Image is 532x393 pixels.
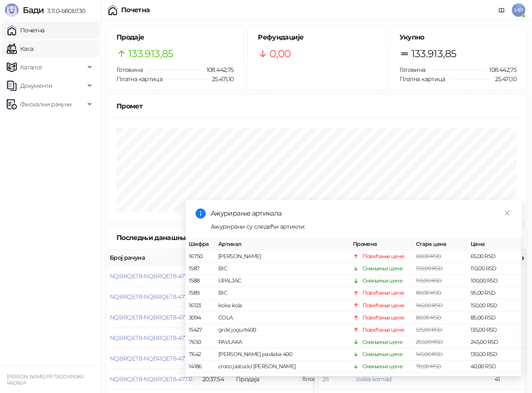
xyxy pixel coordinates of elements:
[185,238,215,251] th: Шифра
[185,287,215,299] td: 1589
[5,3,19,17] img: Logo
[400,75,445,83] span: Платна картица
[467,263,522,275] td: 110,00 RSD
[215,348,349,361] td: [PERSON_NAME] pavlaka 400
[467,361,522,373] td: 40,00 RSD
[106,250,199,266] th: Број рачуна
[206,74,233,84] span: 25.471,10
[413,238,467,251] th: Стара цена
[196,208,206,219] span: info-circle
[467,312,522,324] td: 85,00 RSD
[215,312,349,324] td: COLA
[20,77,52,94] span: Документи
[467,275,522,287] td: 100,00 RSD
[215,263,349,275] td: BIC
[7,40,33,57] a: Каса
[363,375,402,383] div: Смањење цене
[116,66,143,74] span: Готовина
[512,3,525,17] span: MP
[116,232,228,243] div: Последњи данашњи рачуни
[110,314,194,321] button: NQBRQET8-NQBRQET8-47734
[110,272,194,280] button: NQBRQET8-NQBRQET8-47736
[416,302,443,308] span: 145,00 RSD
[416,265,443,272] span: 150,00 RSD
[185,348,215,361] td: 7642
[110,334,193,342] button: NQBRQET8-NQBRQET8-47733
[363,326,405,334] div: Повећање цене
[503,208,512,218] a: Close
[185,324,215,336] td: 15427
[416,290,441,296] span: 80,00 RSD
[416,363,441,369] span: 70,00 RSD
[363,362,402,371] div: Смањење цене
[7,374,84,386] small: [PERSON_NAME] PR TRGOVINSKA RADNJA
[185,275,215,287] td: 1588
[467,373,522,385] td: 190,00 RSD
[467,324,522,336] td: 135,00 RSD
[349,238,413,251] th: Промена
[416,339,443,345] span: 255,00 RSD
[363,338,402,346] div: Смањење цене
[416,277,442,284] span: 110,00 RSD
[504,210,510,216] span: close
[211,222,512,231] div: Ажурирани су следећи артикли:
[270,46,291,62] span: 0,00
[416,314,441,321] span: 80,00 RSD
[416,253,441,259] span: 60,00 RSD
[215,287,349,299] td: BIC
[185,373,215,385] td: 26
[110,293,193,301] button: NQBRQET8-NQBRQET8-47735
[400,32,516,42] h5: Укупно
[215,324,349,336] td: grcki jogurt400
[363,289,405,297] div: Повећање цене
[185,361,215,373] td: 14186
[185,263,215,275] td: 1587
[185,251,215,263] td: 16750
[363,350,402,359] div: Смањење цене
[7,22,45,39] a: Почетна
[416,327,442,333] span: 125,00 RSD
[489,74,516,84] span: 25.471,10
[116,32,233,42] h5: Продаје
[215,373,349,385] td: SILJA
[363,252,405,261] div: Повећање цене
[185,312,215,324] td: 3094
[258,32,375,42] h5: Рефундације
[416,375,444,382] span: 260,00 RSD
[467,238,522,251] th: Цена
[20,96,71,113] span: Фискални рачуни
[215,299,349,311] td: koka kola
[495,3,508,17] a: Документација
[363,277,402,285] div: Смањење цене
[467,287,522,299] td: 95,00 RSD
[215,361,349,373] td: croco jastucici [PERSON_NAME]
[110,355,193,362] button: NQBRQET8-NQBRQET8-47732
[215,238,349,251] th: Артикал
[215,275,349,287] td: UPALJAC
[215,251,349,263] td: [PERSON_NAME]
[128,46,174,62] span: 133.913,85
[467,336,522,348] td: 245,00 RSD
[215,336,349,348] td: PAVLAKA
[363,264,402,273] div: Смањење цене
[363,314,405,322] div: Повећање цене
[467,348,522,361] td: 130,00 RSD
[483,65,516,74] span: 108.442,75
[211,208,512,219] div: Ажурирање артикала
[44,7,85,15] span: 3.11.0-b80b730
[110,375,192,383] button: NQBRQET8-NQBRQET8-47731
[416,351,443,357] span: 145,00 RSD
[23,5,44,15] span: Бади
[400,66,426,74] span: Готовина
[185,299,215,311] td: 16123
[363,301,405,309] div: Повећање цене
[121,7,150,13] div: Почетна
[185,336,215,348] td: 7650
[467,251,522,263] td: 65,00 RSD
